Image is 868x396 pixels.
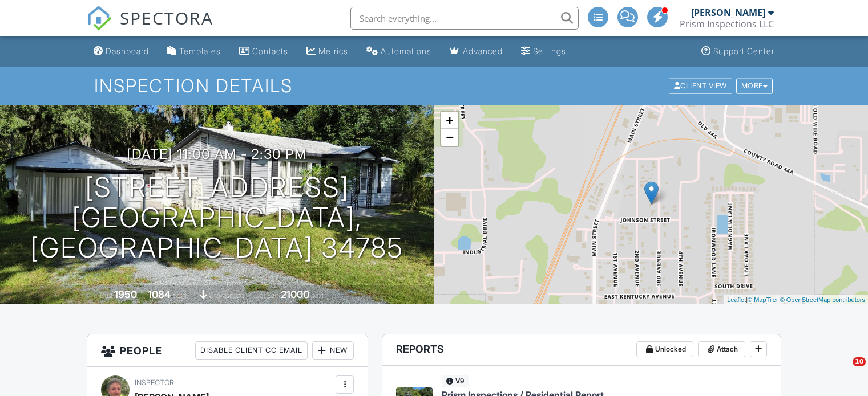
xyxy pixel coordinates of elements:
[120,6,213,30] span: SPECTORA
[829,357,857,385] iframe: Intercom live chat
[87,15,213,39] a: SPECTORA
[209,291,244,300] span: crawlspace
[350,7,579,30] input: Search everything...
[179,46,221,56] div: Templates
[318,46,348,56] div: Metrics
[853,357,866,366] span: 10
[172,291,188,300] span: sq. ft.
[114,288,137,300] div: 1950
[281,288,309,300] div: 21000
[691,7,765,18] div: [PERSON_NAME]
[362,41,436,62] a: Automations (Basic)
[445,41,507,62] a: Advanced
[163,41,225,62] a: Templates
[668,81,735,89] a: Client View
[463,46,503,56] div: Advanced
[94,76,774,96] h1: Inspection Details
[87,6,112,31] img: The Best Home Inspection Software - Spectora
[736,78,773,93] div: More
[235,41,293,62] a: Contacts
[516,41,571,62] a: Settings
[148,288,171,300] div: 1084
[311,291,325,300] span: sq.ft.
[302,41,353,62] a: Metrics
[533,46,566,56] div: Settings
[669,78,732,93] div: Client View
[252,46,288,56] div: Contacts
[89,41,154,62] a: Dashboard
[195,341,308,360] div: Disable Client CC Email
[680,18,774,30] div: Prism Inspections LLC
[18,173,416,263] h1: [STREET_ADDRESS] [GEOGRAPHIC_DATA], [GEOGRAPHIC_DATA] 34785
[312,341,354,360] div: New
[87,334,368,367] h3: People
[381,46,431,56] div: Automations
[780,296,865,303] a: © OpenStreetMap contributors
[748,296,778,303] a: © MapTiler
[127,146,307,162] h3: [DATE] 11:00 am - 2:30 pm
[441,112,458,129] a: Zoom in
[713,46,774,56] div: Support Center
[727,296,746,303] a: Leaflet
[724,295,868,305] div: |
[100,291,112,300] span: Built
[106,46,149,56] div: Dashboard
[135,378,174,387] span: Inspector
[441,129,458,146] a: Zoom out
[255,291,279,300] span: Lot Size
[697,41,779,62] a: Support Center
